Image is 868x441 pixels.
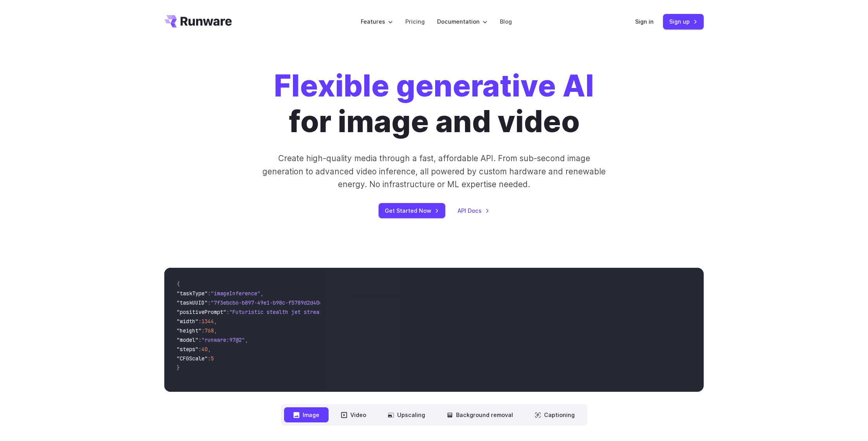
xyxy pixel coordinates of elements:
[201,327,205,334] span: :
[405,17,425,26] a: Pricing
[177,336,198,343] span: "model"
[177,346,198,353] span: "steps"
[177,364,180,371] span: }
[458,206,489,215] a: API Docs
[164,15,232,28] a: Go to /
[226,308,229,315] span: :
[198,346,201,353] span: :
[205,327,214,334] span: 768
[208,299,211,306] span: :
[284,407,329,422] button: Image
[208,346,211,353] span: ,
[177,281,180,288] span: {
[245,336,248,343] span: ,
[211,299,329,306] span: "7f3ebcb6-b897-49e1-b98c-f5789d2d40d7"
[262,152,607,191] p: Create high-quality media through a fast, affordable API. From sub-second image generation to adv...
[437,17,487,26] label: Documentation
[214,327,217,334] span: ,
[177,299,208,306] span: "taskUUID"
[274,68,594,140] h1: for image and video
[211,290,260,297] span: "imageInference"
[201,346,208,353] span: 40
[663,14,704,29] a: Sign up
[379,407,434,422] button: Upscaling
[260,290,263,297] span: ,
[198,318,201,325] span: :
[208,290,211,297] span: :
[177,318,198,325] span: "width"
[332,407,375,422] button: Video
[379,203,445,218] a: Get Started Now
[500,17,512,26] a: Blog
[198,336,201,343] span: :
[177,308,226,315] span: "positivePrompt"
[201,336,245,343] span: "runware:97@2"
[214,318,217,325] span: ,
[525,407,584,422] button: Captioning
[361,17,393,26] label: Features
[201,318,214,325] span: 1344
[274,68,594,104] strong: Flexible generative AI
[177,290,208,297] span: "taskType"
[635,17,654,26] a: Sign in
[177,355,208,362] span: "CFGScale"
[208,355,211,362] span: :
[229,308,511,315] span: "Futuristic stealth jet streaking through a neon-lit cityscape with glowing purple exhaust"
[177,327,201,334] span: "height"
[437,407,522,422] button: Background removal
[211,355,214,362] span: 5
